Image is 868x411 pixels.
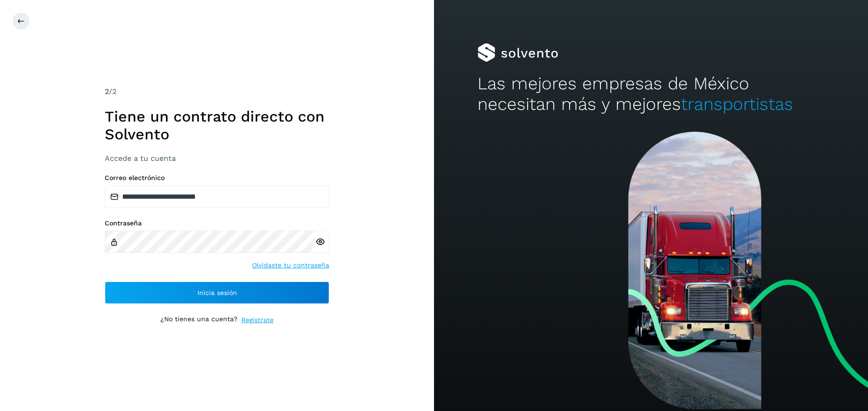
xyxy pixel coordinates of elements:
[160,315,238,325] p: ¿No tienes una cuenta?
[477,73,825,115] h2: Las mejores empresas de México necesitan más y mejores
[105,219,329,227] label: Contraseña
[681,94,793,114] span: transportistas
[105,281,329,304] button: Inicia sesión
[105,108,329,144] h1: Tiene un contrato directo con Solvento
[105,154,329,163] h3: Accede a tu cuenta
[241,315,274,325] a: Regístrate
[197,289,237,296] span: Inicia sesión
[105,87,109,96] span: 2
[105,86,329,97] div: /2
[252,260,329,270] a: Olvidaste tu contraseña
[105,174,329,182] label: Correo electrónico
